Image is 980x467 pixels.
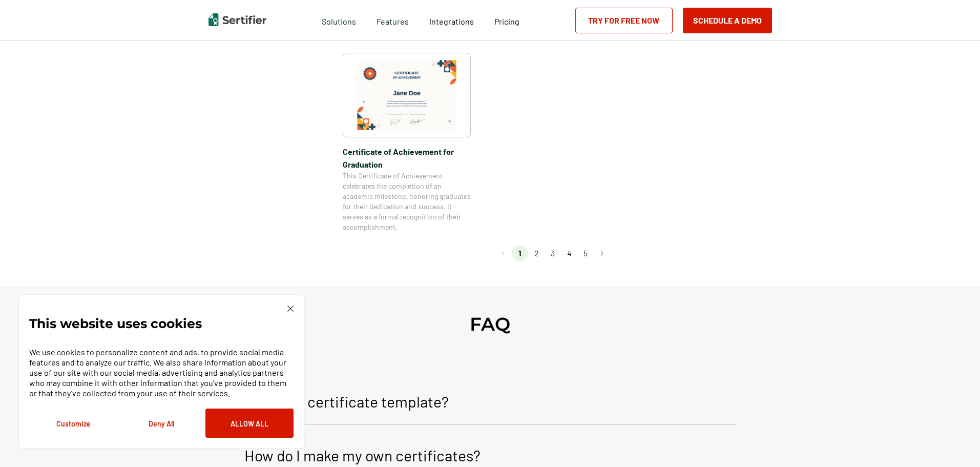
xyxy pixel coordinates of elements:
img: Sertifier | Digital Credentialing Platform [208,13,266,26]
a: Certificate of Achievement for GraduationCertificate of Achievement for GraduationThis Certificat... [343,53,471,232]
button: Allow All [205,409,294,438]
p: We use cookies to personalize content and ads, to provide social media features and to analyze ou... [29,347,294,398]
span: Features [377,14,409,27]
button: Go to next page [594,245,610,261]
img: Certificate of Achievement for Graduation [357,60,456,130]
span: Solutions [322,14,356,27]
span: Certificate of Achievement for Graduation [343,145,471,171]
button: Deny All [117,409,205,438]
span: Pricing [494,16,519,26]
li: page 3 [545,245,561,261]
p: This website uses cookies [29,318,202,329]
a: Integrations [429,14,474,27]
button: Go to previous page [495,245,512,261]
span: Integrations [429,16,474,26]
li: page 1 [512,245,528,261]
button: Customize [29,409,117,438]
li: page 4 [561,245,577,261]
span: This Certificate of Achievement celebrates the completion of an academic milestone, honoring grad... [343,171,471,232]
button: Schedule a Demo [683,8,772,33]
li: page 5 [577,245,594,261]
li: page 2 [528,245,545,261]
p: What is a certificate template? [244,389,449,414]
button: What is a certificate template? [244,381,736,425]
h2: FAQ [470,313,510,335]
img: Cookie Popup Close [287,306,294,312]
a: Try for Free Now [575,8,673,33]
a: Pricing [494,14,519,27]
